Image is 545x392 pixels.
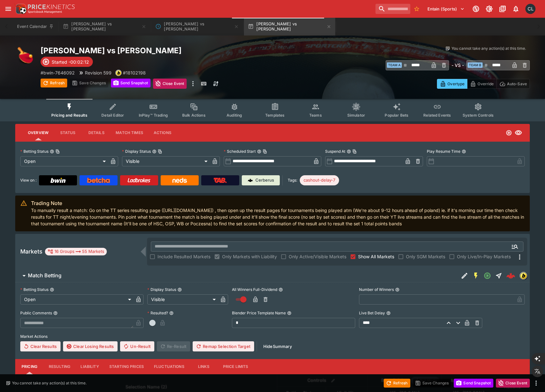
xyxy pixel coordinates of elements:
button: Links [189,359,218,374]
button: Details [82,125,111,140]
button: Event Calendar [13,18,58,35]
input: search [375,4,410,14]
button: Refresh [41,79,67,87]
p: Betting Status [20,149,48,154]
p: Copy To Clipboard [123,69,146,76]
img: PriceKinetics [28,4,75,9]
button: Match Betting [15,269,459,282]
button: Straight [493,270,504,281]
span: Detail Editor [101,113,124,118]
button: Fluctuations [149,359,189,374]
p: Public Comments [20,310,52,316]
p: Suspend At [325,149,345,154]
h2: Copy To Clipboard [41,46,285,55]
p: Blender Price Template Name [232,310,286,316]
p: Number of Winners [359,287,394,292]
div: To manually result a match: Go on the TT series resulting page ([URL][DOMAIN_NAME]) , then open u... [31,197,525,229]
h6: - VS - [452,62,464,68]
div: bwin [520,272,527,280]
button: Override [467,79,497,89]
label: View on : [20,175,36,185]
button: Suspend AtCopy To Clipboard [347,149,351,154]
div: bwin [115,70,122,76]
div: Event type filters [46,99,499,121]
button: Starting Prices [104,359,149,374]
img: Sportsbook Management [28,10,62,13]
button: Copy To Clipboard [352,149,357,154]
button: Overview [23,125,54,140]
span: Bulk Actions [182,113,206,118]
div: Open [20,156,108,166]
img: PriceKinetics Logo [14,3,27,15]
button: All Winners Full-Dividend [279,287,283,292]
button: more [189,79,197,89]
a: Cerberus [242,175,280,185]
button: Betting StatusCopy To Clipboard [50,149,54,154]
button: Open [509,241,521,252]
img: Ladbrokes [127,178,151,183]
button: [PERSON_NAME] vs [PERSON_NAME] [244,18,335,35]
button: Liability [75,359,104,374]
span: cashout-delay-7 [300,177,339,183]
a: 903d542e-79d7-451c-9fae-28cb728545b8 [504,269,517,282]
label: Tags: [288,175,297,185]
div: Visible [147,294,218,305]
button: Edit Detail [459,270,470,281]
span: Auditing [227,113,242,118]
span: InPlay™ Trading [139,113,168,118]
p: Play Resume Time [427,149,460,154]
img: Cerberus [248,178,253,183]
button: Select Tenant [424,4,468,14]
button: Documentation [497,3,508,15]
svg: Open [484,272,491,280]
button: HideSummary [260,341,296,351]
img: Neds [172,178,187,183]
button: Blender Price Template Name [287,311,292,315]
button: Toggle light/dark mode [484,3,495,15]
div: Trading Note [31,199,525,207]
button: Betting Status [50,287,54,292]
div: Chad Liu [525,4,535,14]
span: Pricing and Results [51,113,87,118]
div: Open [20,294,133,305]
span: Team A [387,62,402,68]
div: Visible [122,156,210,166]
p: Display Status [147,287,176,292]
span: Related Events [423,113,451,118]
button: Notifications [510,3,522,15]
p: All Winners Full-Dividend [232,287,277,292]
button: Open [482,270,493,281]
button: Send Snapshot [454,379,493,388]
p: Resulted? [147,310,168,316]
button: Remap Selection Target [193,341,254,351]
button: Connected to PK [470,3,482,15]
span: Re-Result [157,341,190,351]
span: Only SGM Markets [406,253,445,260]
p: Copy To Clipboard [41,69,75,76]
div: 16 Groups 55 Markets [48,248,104,255]
span: Teams [309,113,322,118]
div: 903d542e-79d7-451c-9fae-28cb728545b8 [506,271,515,280]
img: Bwin [50,178,66,183]
p: Auto-Save [507,80,527,87]
button: more [532,379,540,387]
p: Overtype [447,80,465,87]
span: Simulator [347,113,365,118]
button: Actions [148,125,177,140]
svg: Open [506,130,512,136]
img: logo-cerberus--red.svg [506,271,515,280]
button: Piotr Cyrnek vs Grzegorz Felkel [151,18,243,35]
p: Betting Status [20,287,48,292]
button: [PERSON_NAME] vs [PERSON_NAME] [59,18,150,35]
svg: More [516,253,523,261]
span: Un-Result [120,341,154,351]
span: Templates [265,113,285,118]
button: Clear Losing Results [63,341,118,351]
button: Copy To Clipboard [158,149,162,154]
p: You cannot take any action(s) at this time. [12,380,87,386]
button: Close Event [496,379,530,388]
p: Display Status [122,149,151,154]
button: Overtype [437,79,467,89]
button: open drawer [3,3,14,15]
button: Resulting [44,359,75,374]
